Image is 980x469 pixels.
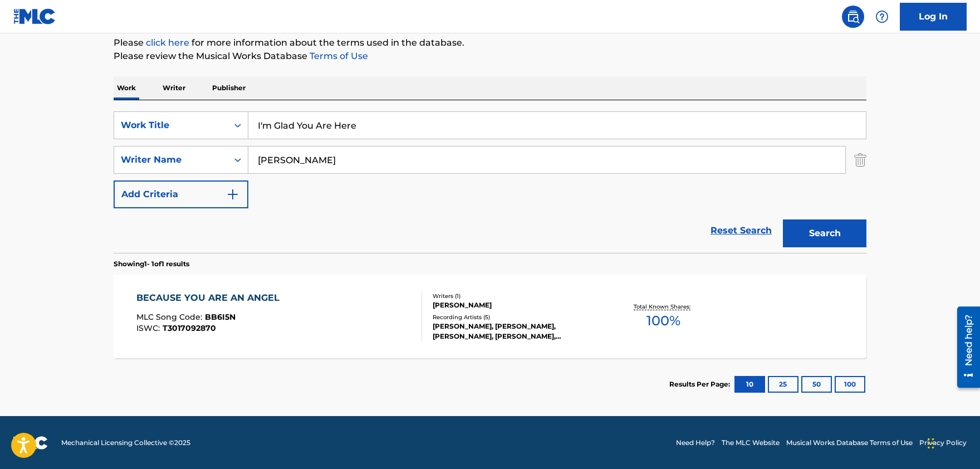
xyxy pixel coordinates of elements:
[13,436,48,450] img: logo
[875,10,889,23] img: help
[121,153,221,167] div: Writer Name
[433,313,601,321] div: Recording Artists ( 5 )
[919,438,967,448] a: Privacy Policy
[835,376,865,393] button: 100
[924,416,980,469] iframe: Chat Widget
[928,427,934,460] div: Drag
[949,301,980,393] iframe: Resource Center
[136,323,163,333] span: ISWC :
[114,259,189,269] p: Showing 1 - 1 of 1 results
[634,302,693,311] p: Total Known Shares:
[114,76,139,100] p: Work
[226,188,239,201] img: 9d2ae6d4665cec9f34b9.svg
[114,36,866,50] p: Please for more information about the terms used in the database.
[136,291,285,305] div: BECAUSE YOU ARE AN ANGEL
[433,300,601,310] div: [PERSON_NAME]
[114,180,248,208] button: Add Criteria
[136,312,205,322] span: MLC Song Code :
[846,10,860,23] img: search
[121,119,221,132] div: Work Title
[209,76,249,100] p: Publisher
[114,111,866,253] form: Search Form
[801,376,832,393] button: 50
[705,218,777,243] a: Reset Search
[842,6,864,28] a: Public Search
[163,323,216,333] span: T3017092870
[307,51,368,61] a: Terms of Use
[114,50,866,63] p: Please review the Musical Works Database
[114,275,866,358] a: BECAUSE YOU ARE AN ANGELMLC Song Code:BB6I5NISWC:T3017092870Writers (1)[PERSON_NAME]Recording Art...
[786,438,913,448] a: Musical Works Database Terms of Use
[159,76,189,100] p: Writer
[433,321,601,341] div: [PERSON_NAME], [PERSON_NAME], [PERSON_NAME], [PERSON_NAME], [PERSON_NAME]
[669,379,733,389] p: Results Per Page:
[783,219,866,247] button: Search
[433,292,601,300] div: Writers ( 1 )
[871,6,893,28] div: Help
[854,146,866,174] img: Delete Criterion
[676,438,715,448] a: Need Help?
[734,376,765,393] button: 10
[13,8,56,25] img: MLC Logo
[900,3,967,31] a: Log In
[146,37,189,48] a: click here
[768,376,798,393] button: 25
[646,311,680,331] span: 100 %
[61,438,190,448] span: Mechanical Licensing Collective © 2025
[205,312,236,322] span: BB6I5N
[722,438,780,448] a: The MLC Website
